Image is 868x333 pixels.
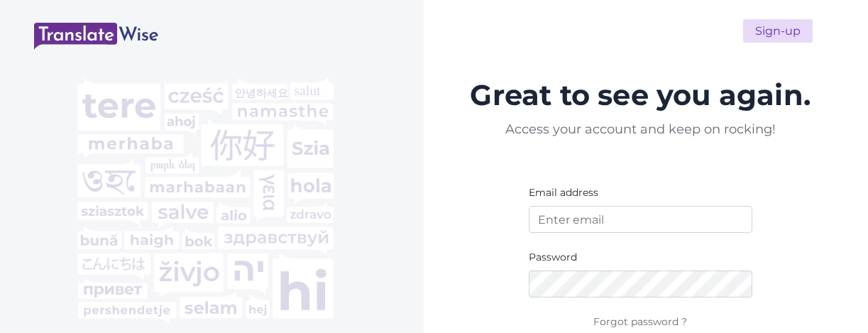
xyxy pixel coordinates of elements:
[743,19,813,43] a: Sign-up
[529,250,577,265] label: Password
[491,121,789,138] p: Access your account and keep on rocking!
[529,185,598,200] label: Email address
[529,206,752,233] input: Enter email
[593,315,687,328] a: Forgot password ?
[466,70,814,121] h1: Great to see you again.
